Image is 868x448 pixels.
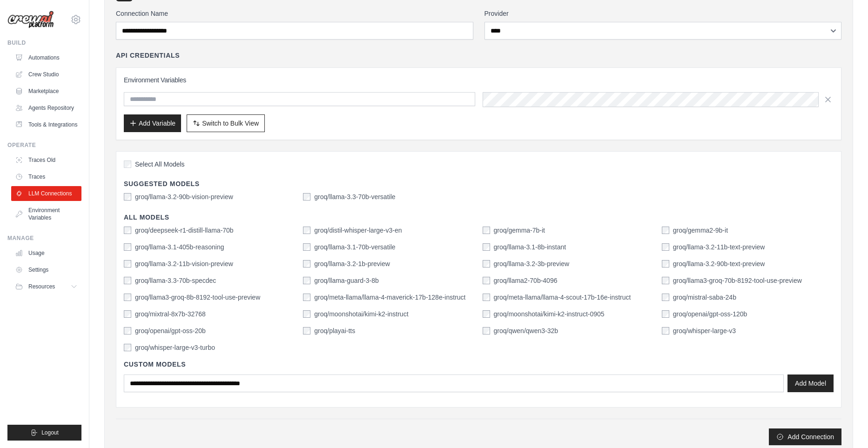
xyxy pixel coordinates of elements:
[41,429,59,436] span: Logout
[314,259,390,268] label: groq/llama-3.2-1b-preview
[187,114,265,132] button: Switch to Bulk View
[303,243,310,251] input: groq/llama-3.1-70b-versatile
[787,374,834,392] button: Add Model
[124,327,131,334] input: groq/openai/gpt-oss-20b
[494,226,545,235] label: groq/gemma-7b-it
[124,294,131,301] input: groq/llama3-groq-8b-8192-tool-use-preview
[135,192,233,201] label: groq/llama-3.2-90b-vision-preview
[135,293,260,302] label: groq/llama3-groq-8b-8192-tool-use-preview
[135,309,206,319] label: groq/mixtral-8x7b-32768
[11,262,81,277] a: Settings
[303,193,310,201] input: groq/llama-3.3-70b-versatile
[662,294,669,301] input: groq/mistral-saba-24b
[124,213,834,222] h4: All Models
[124,160,131,168] input: Select All Models
[673,259,765,268] label: groq/llama-3.2-90b-text-preview
[769,428,841,445] button: Add Connection
[135,242,224,252] label: groq/llama-3.1-405b-reasoning
[135,276,216,285] label: groq/llama-3.3-70b-specdec
[673,242,765,252] label: groq/llama-3.2-11b-text-preview
[494,259,570,268] label: groq/llama-3.2-3b-preview
[11,100,81,115] a: Agents Repository
[483,294,490,301] input: groq/meta-llama/llama-4-scout-17b-16e-instruct
[124,114,181,132] button: Add Variable
[11,186,81,201] a: LLM Connections
[11,84,81,99] a: Marketplace
[124,193,131,201] input: groq/llama-3.2-90b-vision-preview
[673,226,728,235] label: groq/gemma2-9b-it
[662,277,669,284] input: groq/llama3-groq-70b-8192-tool-use-preview
[662,260,669,267] input: groq/llama-3.2-90b-text-preview
[124,227,131,234] input: groq/deepseek-r1-distill-llama-70b
[314,192,395,201] label: groq/llama-3.3-70b-versatile
[7,11,54,29] img: Logo
[202,119,259,128] span: Switch to Bulk View
[314,242,395,252] label: groq/llama-3.1-70b-versatile
[494,309,605,319] label: groq/moonshotai/kimi-k2-instruct-0905
[135,343,215,352] label: groq/whisper-large-v3-turbo
[124,344,131,351] input: groq/whisper-large-v3-turbo
[11,169,81,184] a: Traces
[135,226,234,235] label: groq/deepseek-r1-distill-llama-70b
[303,294,310,301] input: groq/meta-llama/llama-4-maverick-17b-128e-instruct
[494,326,558,335] label: groq/qwen/qwen3-32b
[494,293,631,302] label: groq/meta-llama/llama-4-scout-17b-16e-instruct
[673,309,747,319] label: groq/openai/gpt-oss-120b
[11,279,81,294] button: Resources
[484,9,842,18] label: Provider
[11,67,81,82] a: Crew Studio
[124,260,131,267] input: groq/llama-3.2-11b-vision-preview
[483,310,490,318] input: groq/moonshotai/kimi-k2-instruct-0905
[11,246,81,261] a: Usage
[483,260,490,267] input: groq/llama-3.2-3b-preview
[303,310,310,318] input: groq/moonshotai/kimi-k2-instruct
[673,276,802,285] label: groq/llama3-groq-70b-8192-tool-use-preview
[116,51,180,60] h4: API Credentials
[303,327,310,334] input: groq/playai-tts
[483,277,490,284] input: groq/llama2-70b-4096
[28,283,55,290] span: Resources
[314,326,355,335] label: groq/playai-tts
[116,9,473,18] label: Connection Name
[11,153,81,167] a: Traces Old
[314,276,379,285] label: groq/llama-guard-3-8b
[662,227,669,234] input: groq/gemma2-9b-it
[314,309,408,319] label: groq/moonshotai/kimi-k2-instruct
[7,141,81,149] div: Operate
[494,276,558,285] label: groq/llama2-70b-4096
[314,226,402,235] label: groq/distil-whisper-large-v3-en
[124,243,131,251] input: groq/llama-3.1-405b-reasoning
[135,259,233,268] label: groq/llama-3.2-11b-vision-preview
[124,179,834,188] h4: Suggested Models
[483,327,490,334] input: groq/qwen/qwen3-32b
[303,260,310,267] input: groq/llama-3.2-1b-preview
[494,242,566,252] label: groq/llama-3.1-8b-instant
[483,243,490,251] input: groq/llama-3.1-8b-instant
[314,293,465,302] label: groq/meta-llama/llama-4-maverick-17b-128e-instruct
[11,203,81,225] a: Environment Variables
[7,234,81,242] div: Manage
[11,117,81,132] a: Tools & Integrations
[303,227,310,234] input: groq/distil-whisper-large-v3-en
[11,50,81,65] a: Automations
[662,243,669,251] input: groq/llama-3.2-11b-text-preview
[124,75,834,85] h3: Environment Variables
[673,293,736,302] label: groq/mistral-saba-24b
[673,326,736,335] label: groq/whisper-large-v3
[124,277,131,284] input: groq/llama-3.3-70b-specdec
[124,310,131,318] input: groq/mixtral-8x7b-32768
[7,39,81,47] div: Build
[303,277,310,284] input: groq/llama-guard-3-8b
[662,310,669,318] input: groq/openai/gpt-oss-120b
[135,160,185,169] span: Select All Models
[124,360,834,369] h4: Custom Models
[135,326,206,335] label: groq/openai/gpt-oss-20b
[7,425,81,441] button: Logout
[662,327,669,334] input: groq/whisper-large-v3
[483,227,490,234] input: groq/gemma-7b-it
